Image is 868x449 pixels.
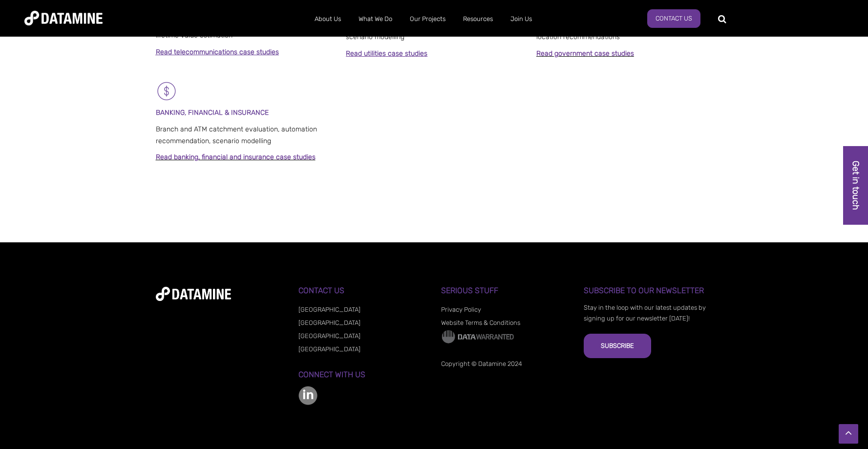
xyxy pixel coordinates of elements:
a: What We Do [350,6,401,32]
img: Banking & Financial [156,80,178,102]
button: Subscribe [584,334,651,358]
a: Read telecommunications case studies [156,48,279,56]
a: Privacy Policy [441,306,481,313]
h3: Serious Stuff [441,286,570,295]
a: Contact Us [647,9,700,28]
a: [GEOGRAPHIC_DATA] [298,319,360,326]
h3: Connect with us [298,370,427,379]
p: Copyright © Datamine 2024 [441,359,570,369]
a: Our Projects [401,6,454,32]
a: [GEOGRAPHIC_DATA] [298,332,360,340]
a: About Us [306,6,350,32]
img: datamine-logo-white [156,287,231,301]
a: Read utilities case studies [346,49,427,58]
a: Website Terms & Conditions [441,319,520,326]
span: Branch and ATM catchment evaluation, automation recommendation, scenario modelling [156,125,317,145]
a: [GEOGRAPHIC_DATA] [298,345,360,353]
a: Get in touch [843,146,868,225]
a: [GEOGRAPHIC_DATA] [298,306,360,313]
span: BANKING, FINANCIAL & INSURANCE [156,108,269,117]
a: Resources [454,6,502,32]
img: linkedin-color [298,386,318,405]
a: Read government case studies [536,49,634,58]
a: Join Us [502,6,541,32]
p: Stay in the loop with our latest updates by signing up for our newsletter [DATE]! [584,302,712,324]
a: Read banking, financial and insurance case studies [156,153,316,161]
img: Data Warranted Logo [441,329,514,344]
img: Datamine [24,11,103,25]
h3: Contact Us [298,286,427,295]
h3: Subscribe to our Newsletter [584,286,712,295]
